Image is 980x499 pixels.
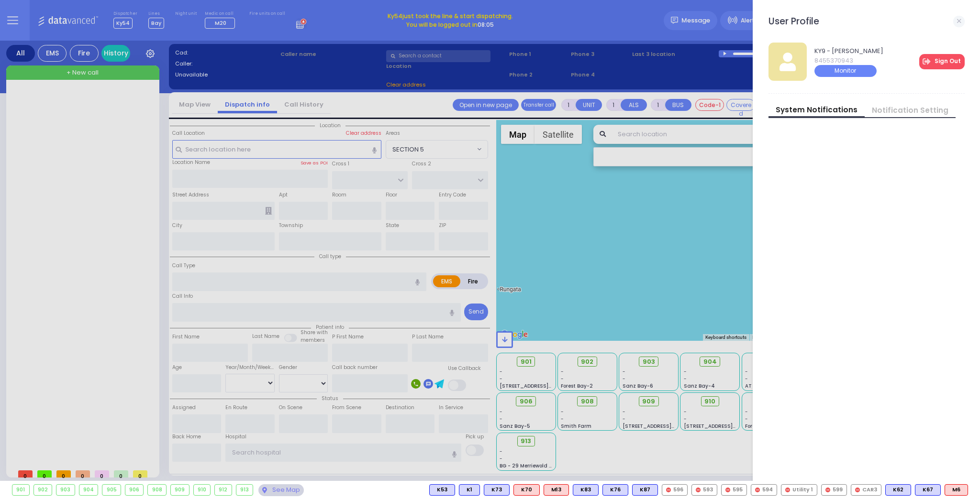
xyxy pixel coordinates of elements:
div: K1 [459,484,480,496]
span: 8455370943 [814,56,883,65]
div: ALS [544,484,569,496]
div: Utility 1 [781,484,817,496]
div: 910 [194,485,211,495]
div: 902 [34,485,52,495]
div: CAR3 [851,484,881,496]
img: red-radio-icon.svg [725,488,730,492]
img: red-radio-icon.svg [855,488,860,492]
div: Monitor [814,65,877,77]
div: K76 [602,484,628,496]
img: red-radio-icon.svg [666,488,671,492]
div: K70 [513,484,540,496]
div: BLS [915,484,941,496]
div: K53 [429,484,455,496]
div: 912 [215,485,232,495]
span: KY9 - [PERSON_NAME] [814,46,883,56]
div: BLS [632,484,658,496]
div: BLS [459,484,480,496]
div: K67 [915,484,941,496]
a: Notification Setting [865,105,956,115]
div: 906 [125,485,144,495]
div: BLS [573,484,599,496]
h3: User Profile [768,16,819,27]
div: 913 [236,485,253,495]
img: red-radio-icon.svg [755,488,760,492]
a: System Notifications [768,105,865,115]
div: ALS [513,484,540,496]
div: 594 [751,484,777,496]
div: BLS [484,484,510,496]
a: Sign Out [919,54,965,69]
div: BLS [429,484,455,496]
div: K83 [573,484,599,496]
img: red-radio-icon.svg [825,488,830,492]
div: 908 [148,485,166,495]
div: 901 [12,485,29,495]
div: K73 [484,484,510,496]
div: BLS [885,484,911,496]
div: 595 [721,484,747,496]
div: 593 [691,484,717,496]
div: 909 [171,485,189,495]
div: 904 [79,485,98,495]
div: 599 [821,484,847,496]
a: KY9 - [PERSON_NAME] 8455370943 [814,46,883,65]
div: 903 [56,485,75,495]
div: BLS [602,484,628,496]
img: red-radio-icon.svg [696,488,701,492]
div: ALS KJ [945,484,968,496]
div: 596 [662,484,688,496]
div: M6 [945,484,968,496]
div: K62 [885,484,911,496]
img: red-radio-icon.svg [785,488,790,492]
div: See map [258,484,303,496]
div: M13 [544,484,569,496]
div: 905 [102,485,121,495]
div: K87 [632,484,658,496]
